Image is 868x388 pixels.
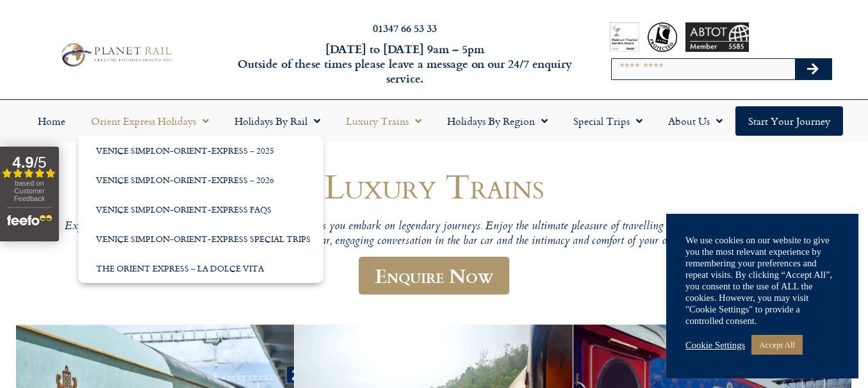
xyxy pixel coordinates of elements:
[373,20,437,35] a: 01347 66 53 33
[78,136,323,283] ul: Orient Express Holidays
[234,42,575,86] h6: [DATE] to [DATE] 9am – 5pm Outside of these times please leave a message on our 24/7 enquiry serv...
[78,195,323,224] a: Venice Simplon-Orient-Express FAQs
[78,224,323,254] a: Venice Simplon-Orient-Express Special Trips
[25,106,78,136] a: Home
[6,106,862,136] nav: Menu
[56,40,175,69] img: Planet Rail Train Holidays Logo
[655,106,735,136] a: About Us
[795,59,832,79] button: Search
[735,106,843,136] a: Start your Journey
[78,254,323,283] a: The Orient Express – La Dolce Vita
[359,257,509,295] a: Enquire Now
[434,106,561,136] a: Holidays by Region
[685,339,745,351] a: Cookie Settings
[333,106,434,136] a: Luxury Trains
[78,165,323,195] a: Venice Simplon-Orient-Express – 2026
[222,106,333,136] a: Holidays by Rail
[50,167,819,205] h1: Luxury Trains
[685,234,839,327] div: We use cookies on our website to give you the most relevant experience by remembering your prefer...
[78,136,323,165] a: Venice Simplon-Orient-Express – 2025
[50,220,819,250] p: Experience the most stylish, opulent and luxurious trains as you embark on legendary journeys. En...
[751,335,803,355] a: Accept All
[78,106,222,136] a: Orient Express Holidays
[561,106,655,136] a: Special Trips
